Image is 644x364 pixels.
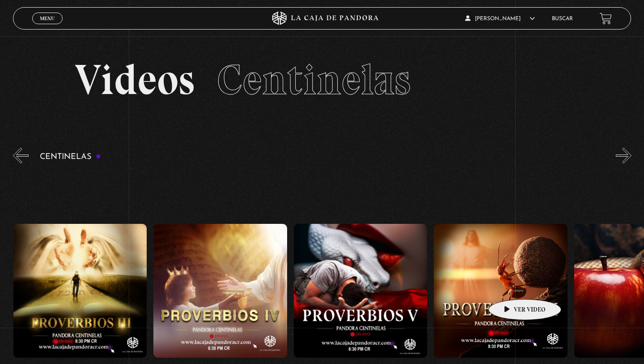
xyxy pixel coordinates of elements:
[217,54,411,105] span: Centinelas
[40,16,55,21] span: Menu
[13,148,29,163] button: Previous
[600,13,612,25] a: View your shopping cart
[552,16,573,21] a: Buscar
[40,153,101,161] h3: Centinelas
[465,16,535,21] span: [PERSON_NAME]
[37,23,58,30] span: Cerrar
[616,148,631,163] button: Next
[75,59,569,101] h2: Videos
